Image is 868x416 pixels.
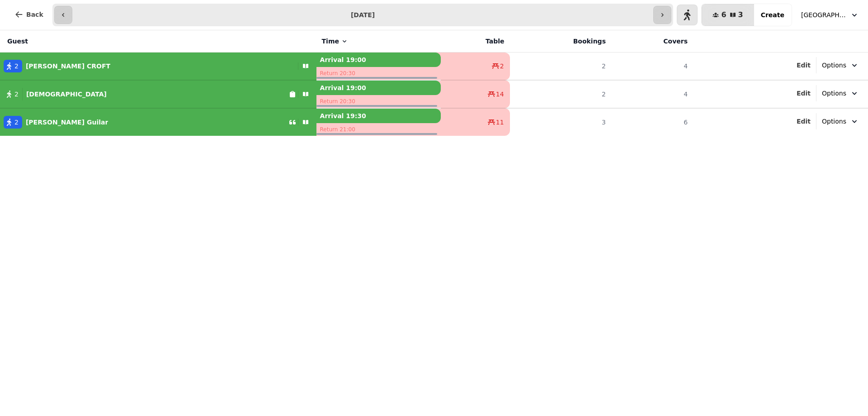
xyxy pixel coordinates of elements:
span: [GEOGRAPHIC_DATA], [GEOGRAPHIC_DATA] [801,10,846,19]
td: 3 [510,108,611,136]
span: Options [822,117,846,126]
span: Time [322,37,339,46]
span: Options [822,89,846,98]
p: [DEMOGRAPHIC_DATA] [26,90,107,99]
p: Return 20:30 [316,95,441,108]
span: Back [26,11,43,18]
button: Edit [797,117,811,126]
span: 11 [496,118,504,127]
span: 6 [721,11,726,19]
span: Edit [797,62,811,68]
p: [PERSON_NAME] Guilar [26,118,108,127]
td: 6 [611,108,693,136]
span: 2 [14,62,19,71]
p: [PERSON_NAME] CROFT [26,62,110,71]
th: Covers [611,30,693,53]
td: 4 [611,53,693,81]
button: Edit [797,61,811,70]
button: Create [754,4,792,26]
span: 3 [738,11,743,19]
p: Arrival 19:00 [316,81,441,95]
span: 2 [500,62,504,71]
button: [GEOGRAPHIC_DATA], [GEOGRAPHIC_DATA] [796,7,864,23]
td: 2 [510,80,611,108]
p: Arrival 19:30 [316,109,441,123]
p: Return 20:30 [316,67,441,80]
span: Create [761,12,784,18]
button: Options [816,57,864,73]
p: Arrival 19:00 [316,53,441,67]
span: 14 [496,90,504,99]
span: Edit [797,90,811,96]
span: Options [822,61,846,70]
td: 2 [510,53,611,81]
span: 2 [14,90,19,99]
span: Edit [797,118,811,124]
button: Back [7,4,51,25]
p: Return 21:00 [316,123,441,136]
span: 2 [14,118,19,127]
td: 4 [611,80,693,108]
button: Options [816,113,864,129]
th: Table [441,30,510,53]
button: Options [816,85,864,101]
button: Edit [797,89,811,98]
button: Time [322,37,348,46]
th: Bookings [510,30,611,53]
button: 63 [702,4,754,26]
